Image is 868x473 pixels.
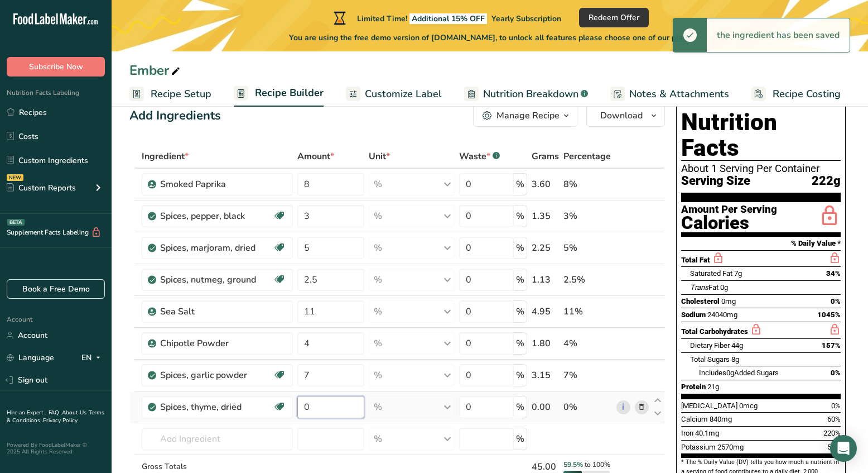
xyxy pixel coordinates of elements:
span: 2570mg [717,443,744,451]
div: Chipotle Powder [160,337,286,350]
span: Sodium [681,310,706,319]
span: Includes Added Sugars [699,369,779,377]
div: 3.15 [532,369,559,382]
a: Recipe Costing [751,82,841,107]
span: Iron [681,429,693,437]
span: Dietary Fiber [690,341,730,350]
span: to 100% [585,460,610,469]
span: Protein [681,383,706,391]
a: i [616,400,630,414]
span: Redeem Offer [589,12,639,23]
div: 0.00 [532,400,559,414]
div: 1.80 [532,337,559,350]
div: 2.5% [563,273,612,286]
span: Additional 15% OFF [409,13,487,24]
div: 3% [563,209,612,223]
span: You are using the free demo version of [DOMAIN_NAME], to unlock all features please choose one of... [289,32,691,44]
span: 40.1mg [695,429,719,437]
span: Download [600,109,643,122]
a: Language [7,348,54,367]
a: FAQ . [49,409,62,417]
span: Potassium [681,443,716,451]
span: 0% [831,369,841,377]
span: Calcium [681,415,708,423]
div: 8% [563,178,612,191]
div: NEW [7,174,23,181]
span: 157% [822,341,841,350]
span: Subscribe Now [29,61,83,73]
button: Redeem Offer [579,8,649,27]
span: 0mcg [739,402,758,410]
span: 34% [826,269,841,278]
a: Book a Free Demo [7,279,105,299]
div: 11% [563,305,612,318]
span: Unit [369,150,390,163]
div: Custom Reports [7,182,76,194]
div: Spices, marjoram, dried [160,241,273,255]
div: 4.95 [532,305,559,318]
span: 840mg [710,415,732,423]
span: 21g [707,383,719,391]
div: the ingredient has been saved [707,18,850,52]
span: 7g [734,269,742,278]
div: Powered By FoodLabelMaker © 2025 All Rights Reserved [7,442,105,455]
a: About Us . [62,409,89,417]
span: 220% [823,429,841,437]
div: Spices, thyme, dried [160,400,273,414]
span: 0g [720,283,728,292]
div: Sea Salt [160,305,286,318]
div: 7% [563,369,612,382]
span: Recipe Builder [255,85,324,101]
div: 5% [563,241,612,255]
a: Notes & Attachments [610,82,729,107]
span: Percentage [563,150,611,163]
span: Notes & Attachments [629,87,729,102]
a: Recipe Builder [234,80,324,107]
span: 222g [812,174,841,188]
div: Manage Recipe [496,109,560,122]
section: % Daily Value * [681,237,841,250]
input: Add Ingredient [142,428,293,450]
h1: Nutrition Facts [681,109,841,161]
div: Calories [681,215,777,231]
div: Waste [459,150,500,163]
span: 0mg [721,297,736,305]
span: Fat [690,283,718,292]
span: 1045% [817,310,841,319]
a: Terms & Conditions . [7,409,104,424]
span: 8g [731,355,739,364]
a: Privacy Policy [43,417,78,424]
button: Download [586,104,665,127]
a: Recipe Setup [129,82,211,107]
span: 50% [827,443,841,451]
div: Amount Per Serving [681,204,777,215]
div: Spices, nutmeg, ground [160,273,273,286]
span: Amount [297,150,334,163]
div: About 1 Serving Per Container [681,163,841,174]
span: Cholesterol [681,297,720,305]
div: Add Ingredients [129,107,221,125]
div: Smoked Paprika [160,178,286,191]
div: 3.60 [532,178,559,191]
div: 1.13 [532,273,559,286]
span: [MEDICAL_DATA] [681,402,737,410]
span: 0% [831,402,841,410]
div: Gross Totals [142,461,293,472]
span: 24040mg [707,310,737,319]
span: Nutrition Breakdown [483,87,578,102]
div: Limited Time! [331,11,561,25]
span: Recipe Setup [151,87,211,102]
div: 1.35 [532,209,559,223]
div: EN [81,351,105,365]
div: 4% [563,337,612,350]
span: Grams [532,150,559,163]
a: Customize Label [346,82,442,107]
div: BETA [7,219,25,226]
span: Customize Label [365,87,442,102]
i: Trans [690,283,708,292]
span: 0g [726,369,734,377]
span: Total Sugars [690,355,730,364]
span: Total Fat [681,256,710,264]
span: 44g [731,341,743,350]
span: 0% [831,297,841,305]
